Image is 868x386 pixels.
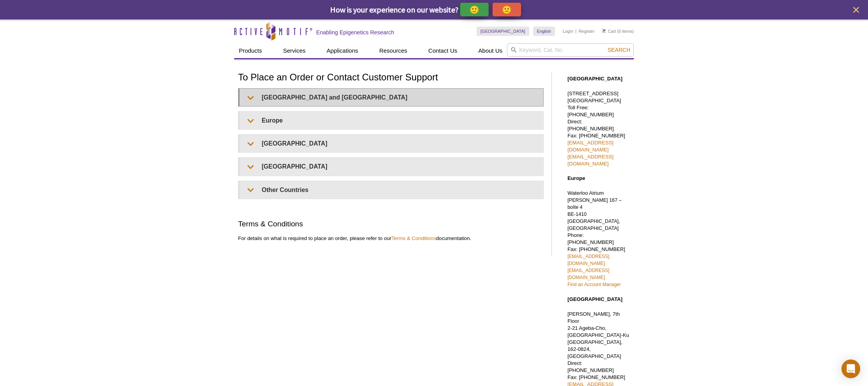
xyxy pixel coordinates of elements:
a: [EMAIL_ADDRESS][DOMAIN_NAME] [567,140,614,153]
img: Your Cart [602,29,606,33]
a: Find an Account Manager [567,282,621,287]
a: Cart [602,28,616,34]
a: About Us [474,43,507,58]
a: Services [278,43,310,58]
p: 🙁 [502,5,512,14]
a: Register [578,28,594,34]
input: Keyword, Cat. No. [507,43,634,57]
h2: Terms & Conditions [238,219,544,229]
button: close [851,5,861,15]
p: Waterloo Atrium Phone: [PHONE_NUMBER] Fax: [PHONE_NUMBER] [567,190,630,288]
summary: [GEOGRAPHIC_DATA] [240,158,543,175]
a: Products [234,43,267,58]
summary: Europe [240,112,543,129]
a: [EMAIL_ADDRESS][DOMAIN_NAME] [567,268,609,280]
a: Terms & Conditions [391,235,436,241]
summary: Other Countries [240,181,543,199]
span: How is your experience on our website? [330,5,459,14]
a: Login [563,28,573,34]
strong: Europe [567,175,585,181]
a: Resources [375,43,412,58]
summary: [GEOGRAPHIC_DATA] and [GEOGRAPHIC_DATA] [240,89,543,106]
a: Applications [322,43,363,58]
div: Open Intercom Messenger [841,359,860,378]
p: 🙂 [470,5,479,14]
a: English [533,27,555,36]
span: Search [608,47,630,53]
h1: To Place an Order or Contact Customer Support [238,72,544,84]
strong: [GEOGRAPHIC_DATA] [567,296,623,302]
span: [PERSON_NAME] 167 – boîte 4 BE-1410 [GEOGRAPHIC_DATA], [GEOGRAPHIC_DATA] [567,197,622,231]
strong: [GEOGRAPHIC_DATA] [567,76,623,82]
button: Search [605,46,633,53]
a: [EMAIL_ADDRESS][DOMAIN_NAME] [567,254,609,266]
h2: Enabling Epigenetics Research [316,29,394,36]
li: | [575,27,576,36]
summary: [GEOGRAPHIC_DATA] [240,135,543,152]
p: [STREET_ADDRESS] [GEOGRAPHIC_DATA] Toll Free: [PHONE_NUMBER] Direct: [PHONE_NUMBER] Fax: [PHONE_N... [567,90,630,167]
a: Contact Us [423,43,462,58]
li: (0 items) [602,27,634,36]
a: [GEOGRAPHIC_DATA] [477,27,529,36]
p: For details on what is required to place an order, please refer to our documentation. [238,235,544,242]
a: [EMAIL_ADDRESS][DOMAIN_NAME] [567,154,614,167]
